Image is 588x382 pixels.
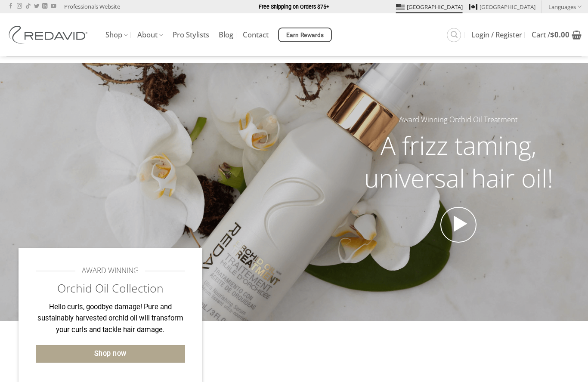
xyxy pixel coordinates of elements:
[219,27,233,43] a: Blog
[471,27,522,43] a: Login / Register
[447,28,461,42] a: Search
[532,25,582,44] a: View cart
[396,0,463,13] a: [GEOGRAPHIC_DATA]
[36,281,185,296] h2: Orchid Oil Collection
[286,31,324,40] span: Earn Rewards
[25,3,31,9] a: Follow on TikTok
[469,0,535,13] a: [GEOGRAPHIC_DATA]
[36,345,185,363] a: Shop now
[347,129,569,194] h2: A frizz taming, universal hair oil!
[42,3,47,9] a: Follow on LinkedIn
[440,207,477,243] a: Open video in lightbox
[17,3,22,9] a: Follow on Instagram
[51,3,56,9] a: Follow on YouTube
[532,31,569,38] span: Cart /
[105,27,128,43] a: Shop
[82,265,139,277] span: AWARD WINNING
[8,3,13,9] a: Follow on Facebook
[550,30,569,40] bdi: 0.00
[278,28,332,42] a: Earn Rewards
[173,27,209,43] a: Pro Stylists
[259,3,329,10] strong: Free Shipping on Orders $75+
[548,0,582,13] a: Languages
[36,302,185,336] p: Hello curls, goodbye damage! Pure and sustainably harvested orchid oil will transform your curls ...
[34,3,39,9] a: Follow on Twitter
[471,31,522,38] span: Login / Register
[550,30,554,40] span: $
[94,348,127,359] span: Shop now
[243,27,269,43] a: Contact
[6,26,93,44] img: REDAVID Salon Products | United States
[347,114,569,126] h5: Award Winning Orchid Oil Treatment
[137,27,163,43] a: About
